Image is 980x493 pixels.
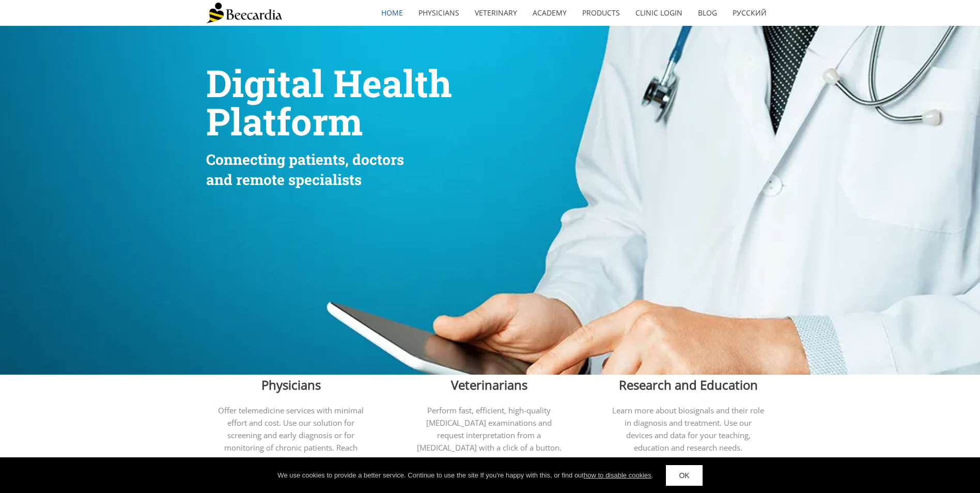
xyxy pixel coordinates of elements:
a: OK [666,465,702,486]
span: Veterinarians [451,376,527,393]
a: Physicians [411,1,467,25]
img: Beecardia [206,3,282,23]
span: Offer telemedicine services with minimal effort and cost. Use our solution for screening and earl... [218,405,364,477]
span: Perform fast, efficient, high-quality [MEDICAL_DATA] examinations and request interpretation from... [417,405,562,453]
a: Русский [725,1,774,25]
div: We use cookies to provide a better service. Continue to use the site If you're happy with this, o... [277,470,653,481]
span: Learn more about biosignals and their role in diagnosis and treatment. Use our devices and data f... [612,405,764,453]
a: home [374,1,411,25]
span: Digital Health [206,58,452,107]
a: Clinic Login [628,1,690,25]
a: how to disable cookies [584,471,651,479]
span: and remote specialists [206,170,362,189]
span: Platform [206,97,363,146]
a: Academy [525,1,574,25]
span: Research and Education [619,376,758,393]
span: Connecting patients, doctors [206,150,404,169]
span: Physicians [261,376,321,393]
a: Blog [690,1,725,25]
a: Products [574,1,628,25]
a: Veterinary [467,1,525,25]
